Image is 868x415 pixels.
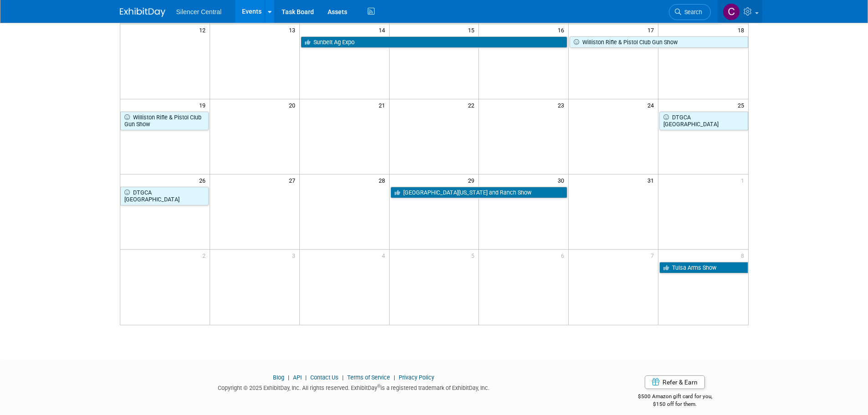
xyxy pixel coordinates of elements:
span: | [391,374,397,381]
a: Tulsa Arms Show [659,262,748,274]
a: Williston Rifle & Pistol Club Gun Show [570,36,748,48]
a: Refer & Earn [645,375,705,389]
span: 31 [647,174,658,186]
img: ExhibitDay [120,8,165,17]
a: Privacy Policy [399,374,434,381]
span: 25 [737,99,748,111]
span: 14 [378,24,389,36]
span: 28 [378,174,389,186]
a: Contact Us [310,374,339,381]
img: Cade Cox [723,3,740,20]
div: Copyright © 2025 ExhibitDay, Inc. All rights reserved. ExhibitDay is a registered trademark of Ex... [120,382,588,392]
span: 24 [647,99,658,111]
span: 26 [198,174,210,186]
a: Terms of Service [347,374,390,381]
span: 7 [650,250,658,261]
a: Williston Rifle & Pistol Club Gun Show [120,112,209,130]
span: 5 [470,250,478,261]
a: DTGCA [GEOGRAPHIC_DATA] [659,112,748,130]
span: Silencer Central [176,8,222,15]
span: 2 [201,250,210,261]
span: 6 [560,250,568,261]
span: 3 [291,250,299,261]
span: 19 [198,99,210,111]
a: [GEOGRAPHIC_DATA][US_STATE] and Ranch Show [390,187,568,199]
span: 21 [378,99,389,111]
a: Blog [273,374,284,381]
span: 20 [288,99,299,111]
span: 15 [467,24,478,36]
div: $150 off for them. [601,400,749,408]
span: 29 [467,174,478,186]
span: 16 [557,24,568,36]
span: 27 [288,174,299,186]
span: 12 [198,24,210,36]
a: DTGCA [GEOGRAPHIC_DATA] [120,187,209,205]
a: Sunbelt Ag Expo [301,36,568,48]
span: 4 [381,250,389,261]
sup: ® [377,384,380,389]
div: $500 Amazon gift card for you, [601,387,749,408]
span: 22 [467,99,478,111]
span: 17 [647,24,658,36]
a: Search [669,4,711,20]
a: API [293,374,302,381]
span: 13 [288,24,299,36]
span: 1 [740,174,748,186]
span: 18 [737,24,748,36]
span: 30 [557,174,568,186]
span: Search [681,9,702,15]
span: 8 [740,250,748,261]
span: | [340,374,346,381]
span: 23 [557,99,568,111]
span: | [303,374,309,381]
span: | [286,374,292,381]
